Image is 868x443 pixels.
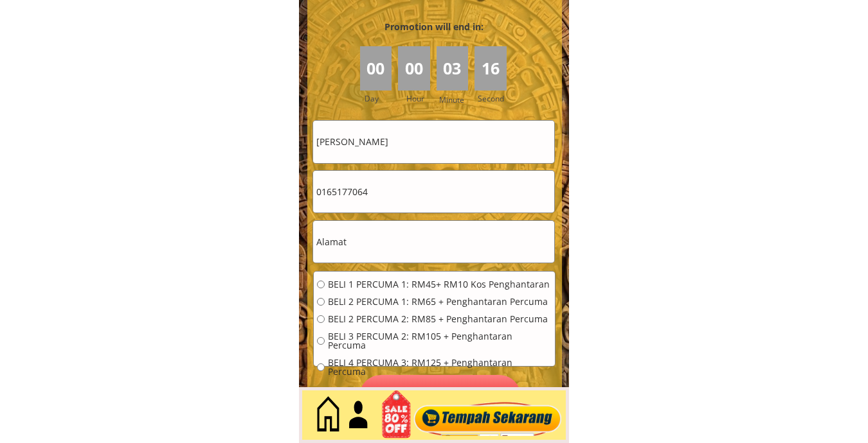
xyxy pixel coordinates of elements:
[313,171,554,213] input: Telefon
[439,94,467,106] h3: Minute
[406,92,433,105] h3: Hour
[313,221,554,263] input: Alamat
[328,315,552,324] span: BELI 2 PERCUMA 2: RM85 + Penghantaran Percuma
[365,92,397,105] h3: Day
[328,297,552,306] span: BELI 2 PERCUMA 1: RM65 + Penghantaran Percuma
[328,280,552,289] span: BELI 1 PERCUMA 1: RM45+ RM10 Kos Penghantaran
[313,121,554,162] input: Nama
[328,332,552,350] span: BELI 3 PERCUMA 2: RM105 + Penghantaran Percuma
[478,92,509,105] h3: Second
[328,358,552,376] span: BELI 4 PERCUMA 3: RM125 + Penghantaran Percuma
[359,375,521,418] p: Pesan sekarang
[361,20,507,34] h3: Promotion will end in:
